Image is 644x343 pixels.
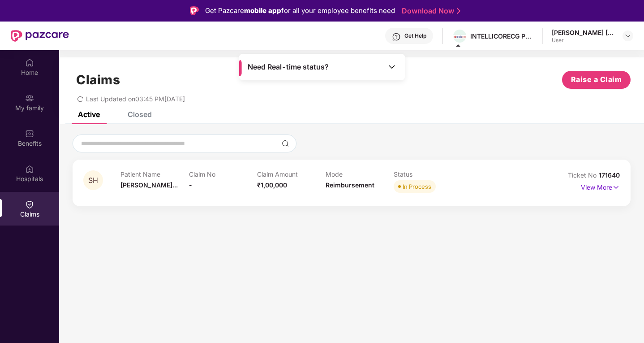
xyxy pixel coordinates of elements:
button: Raise a Claim [562,71,631,89]
p: Mode [326,170,394,178]
div: [PERSON_NAME] [PERSON_NAME] [552,28,614,37]
img: svg+xml;base64,PHN2ZyBpZD0iRHJvcGRvd24tMzJ4MzIiIHhtbG5zPSJodHRwOi8vd3d3LnczLm9yZy8yMDAwL3N2ZyIgd2... [624,32,631,39]
span: ₹1,00,000 [257,181,287,189]
div: Get Pazcare for all your employee benefits need [205,5,395,16]
span: Last Updated on 03:45 PM[DATE] [86,95,185,103]
img: Logo [190,6,199,15]
img: svg+xml;base64,PHN2ZyB3aWR0aD0iMjAiIGhlaWdodD0iMjAiIHZpZXdCb3g9IjAgMCAyMCAyMCIgZmlsbD0ibm9uZSIgeG... [25,94,34,103]
span: Raise a Claim [571,74,622,85]
p: Status [394,170,462,178]
div: Get Help [404,32,426,39]
img: svg+xml;base64,PHN2ZyBpZD0iQmVuZWZpdHMiIHhtbG5zPSJodHRwOi8vd3d3LnczLm9yZy8yMDAwL3N2ZyIgd2lkdGg9Ij... [25,129,34,138]
a: Download Now [402,6,458,16]
img: svg+xml;base64,PHN2ZyBpZD0iSGVscC0zMngzMiIgeG1sbnM9Imh0dHA6Ly93d3cudzMub3JnLzIwMDAvc3ZnIiB3aWR0aD... [392,32,401,41]
span: Reimbursement [326,181,374,189]
div: User [552,37,614,44]
span: - [189,181,192,189]
p: View More [581,180,620,192]
img: Stroke [457,6,460,16]
div: Closed [128,110,152,119]
div: In Process [403,182,431,191]
img: svg+xml;base64,PHN2ZyBpZD0iU2VhcmNoLTMyeDMyIiB4bWxucz0iaHR0cDovL3d3dy53My5vcmcvMjAwMC9zdmciIHdpZH... [282,140,289,147]
p: Patient Name [120,170,189,178]
p: Claim No [189,170,258,178]
span: [PERSON_NAME]... [120,181,178,189]
span: Need Real-time status? [248,62,329,72]
span: redo [77,95,83,103]
img: svg+xml;base64,PHN2ZyB4bWxucz0iaHR0cDovL3d3dy53My5vcmcvMjAwMC9zdmciIHdpZHRoPSIxNyIgaGVpZ2h0PSIxNy... [612,182,620,192]
img: svg+xml;base64,PHN2ZyBpZD0iQ2xhaW0iIHhtbG5zPSJodHRwOi8vd3d3LnczLm9yZy8yMDAwL3N2ZyIgd2lkdGg9IjIwIi... [25,200,34,209]
img: svg+xml;base64,PHN2ZyBpZD0iSG9tZSIgeG1sbnM9Imh0dHA6Ly93d3cudzMub3JnLzIwMDAvc3ZnIiB3aWR0aD0iMjAiIG... [25,58,34,67]
img: WhatsApp%20Image%202024-01-25%20at%2012.57.49%20PM.jpeg [453,35,466,39]
div: Active [78,110,100,119]
img: New Pazcare Logo [11,30,69,42]
span: 171640 [599,171,620,179]
p: Claim Amount [257,170,326,178]
span: Ticket No [568,171,599,179]
div: INTELLICORECG PRIVATE LIMITED [470,32,533,40]
h1: Claims [76,72,120,87]
img: Toggle Icon [387,62,396,71]
strong: mobile app [244,6,281,15]
span: SH [88,177,98,184]
img: svg+xml;base64,PHN2ZyBpZD0iSG9zcGl0YWxzIiB4bWxucz0iaHR0cDovL3d3dy53My5vcmcvMjAwMC9zdmciIHdpZHRoPS... [25,165,34,174]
